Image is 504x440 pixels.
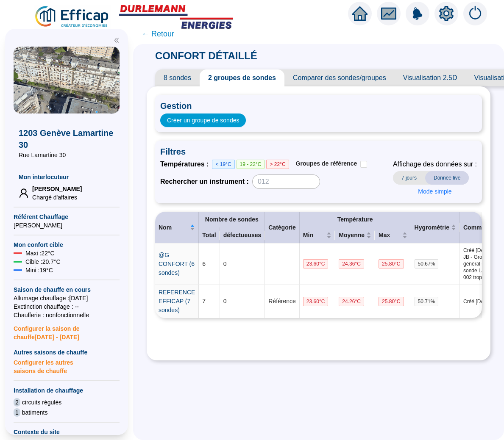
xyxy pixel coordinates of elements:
[393,159,477,169] span: Affichage des données sur :
[463,298,501,305] span: Créé [DATE]
[300,212,411,227] th: Température
[167,116,239,125] span: Créer un groupe de sondes
[14,213,120,221] span: Référent Chauffage
[199,285,220,318] td: 7
[14,386,120,395] span: Installation de chauffage
[303,259,329,268] span: 23.60 °C
[159,252,195,276] a: @G CONFORT (6 sondes)
[393,171,425,185] span: 7 jours
[439,6,454,21] span: setting
[199,244,220,285] td: 6
[425,171,469,185] span: Donnée live
[34,5,111,29] img: efficap energie logo
[199,227,220,244] th: Total
[14,357,120,375] span: Configurer les autres saisons de chauffe
[14,348,120,357] span: Autres saisons de chauffe
[379,297,404,306] span: 25.80 °C
[303,297,329,306] span: 23.60 °C
[237,160,265,169] span: 19 - 22°C
[14,221,120,230] span: [PERSON_NAME]
[14,285,120,294] span: Saison de chauffe en cours
[220,227,265,244] th: défectueuses
[335,227,375,244] th: Moyenne
[381,6,396,21] span: fund
[22,408,48,417] span: batiments
[411,185,458,198] button: Mode simple
[220,244,265,285] td: 0
[415,223,449,232] span: Hygrométrie
[199,212,265,227] th: Nombre de sondes
[19,127,114,151] span: 1203 Genève Lamartine 30
[339,231,365,240] span: Moyenne
[25,266,53,274] span: Mini : 19 °C
[375,227,411,244] th: Max
[352,6,368,21] span: home
[14,428,120,436] span: Contexte du site
[19,173,114,181] span: Mon interlocuteur
[252,174,320,189] input: 012
[303,231,325,240] span: Min
[14,241,120,249] span: Mon confort cible
[19,151,114,159] span: Rue Lamartine 30
[463,247,501,281] span: Créé [DATE] JB - Groupe général sauf sonde LAM 002 trop froide
[14,294,120,302] span: Allumage chauffage : [DATE]
[160,177,249,187] span: Rechercher un instrument :
[463,2,487,25] img: alerts
[22,398,61,407] span: circuits régulés
[159,223,188,232] span: Nom
[395,69,466,86] span: Visualisation 2.5D
[284,69,395,86] span: Comparer des sondes/groupes
[14,398,20,407] span: 2
[415,259,439,268] span: 50.67 %
[32,185,82,193] span: [PERSON_NAME]
[147,50,266,61] span: CONFORT DÉTAILLÉ
[212,160,234,169] span: < 19°C
[19,188,29,198] span: user
[265,212,300,244] th: Catégorie
[155,212,199,244] th: Nom
[159,289,195,313] a: REFERENCE EFFICAP (7 sondes)
[296,160,357,167] span: Groupes de référence
[155,69,200,86] span: 8 sondes
[220,285,265,318] td: 0
[32,193,82,202] span: Chargé d'affaires
[418,187,451,196] span: Mode simple
[114,37,120,43] span: double-left
[14,319,120,341] span: Configurer la saison de chauffe [DATE] - [DATE]
[200,69,284,86] span: 2 groupes de sondes
[379,231,401,240] span: Max
[142,28,174,40] span: ← Retour
[160,100,477,112] span: Gestion
[119,5,234,29] img: Logo partenaire
[14,302,120,311] span: Exctinction chauffage : --
[411,212,460,244] th: Hygrométrie
[406,2,429,25] img: alerts
[14,311,120,319] span: Chaufferie : non fonctionnelle
[265,285,300,318] td: Référence
[160,159,212,169] span: Températures :
[339,297,364,306] span: 24.26 °C
[25,249,55,257] span: Maxi : 22 °C
[379,259,404,268] span: 25.80 °C
[339,259,364,268] span: 24.36 °C
[160,113,246,127] button: Créer un groupe de sondes
[415,297,439,306] span: 50.71 %
[160,146,477,158] span: Filtres
[266,160,289,169] span: > 22°C
[300,227,336,244] th: Min
[14,408,20,417] span: 1
[25,257,61,266] span: Cible : 20.7 °C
